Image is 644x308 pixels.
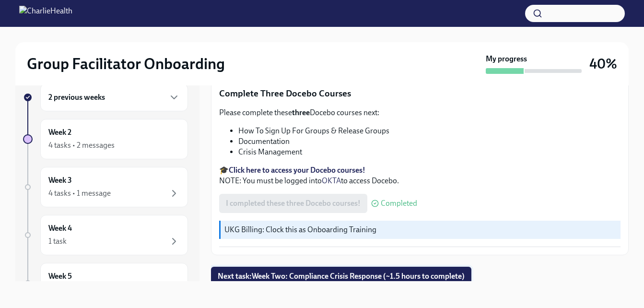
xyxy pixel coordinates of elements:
h6: 2 previous weeks [48,92,105,103]
a: Week 41 task [23,215,188,255]
p: Please complete these Docebo courses next: [219,107,621,118]
div: 1 task [48,236,67,247]
li: Crisis Management [238,147,621,157]
li: Documentation [238,136,621,147]
img: CharlieHealth [19,6,72,21]
a: Week 5 [23,263,188,303]
h6: Week 2 [48,127,71,138]
h6: Week 4 [48,223,72,234]
a: Week 24 tasks • 2 messages [23,119,188,159]
div: 2 previous weeks [40,83,188,111]
p: UKG Billing: Clock this as Onboarding Training [224,225,617,235]
p: 🎓 NOTE: You must be logged into to access Docebo. [219,165,621,186]
a: OKTA [322,176,341,185]
p: Complete Three Docebo Courses [219,87,621,100]
strong: three [292,108,310,117]
div: 4 tasks • 1 message [48,188,111,199]
a: Click here to access your Docebo courses! [229,166,365,175]
strong: My progress [486,54,527,64]
button: Next task:Week Two: Compliance Crisis Response (~1.5 hours to complete) [211,267,471,286]
li: How To Sign Up For Groups & Release Groups [238,126,621,136]
h2: Group Facilitator Onboarding [27,54,225,73]
h3: 40% [589,55,617,72]
div: 4 tasks • 2 messages [48,140,115,151]
h6: Week 3 [48,175,72,186]
span: Completed [381,200,417,207]
span: Next task : Week Two: Compliance Crisis Response (~1.5 hours to complete) [218,272,465,281]
a: Week 34 tasks • 1 message [23,167,188,207]
h6: Week 5 [48,271,72,282]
